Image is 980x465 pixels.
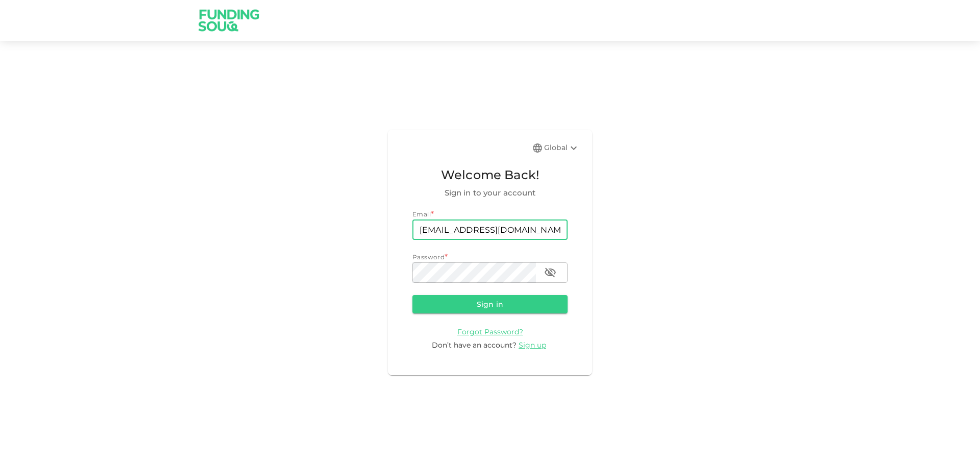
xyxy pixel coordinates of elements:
[412,219,568,240] input: email
[412,262,536,283] input: password
[412,165,568,185] span: Welcome Back!
[412,187,568,199] span: Sign in to your account
[544,142,580,154] div: Global
[519,340,546,350] span: Sign up
[412,210,431,218] span: Email
[412,253,445,261] span: Password
[432,340,517,350] span: Don’t have an account?
[412,295,568,313] button: Sign in
[457,327,523,336] span: Forgot Password?
[457,327,523,336] a: Forgot Password?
